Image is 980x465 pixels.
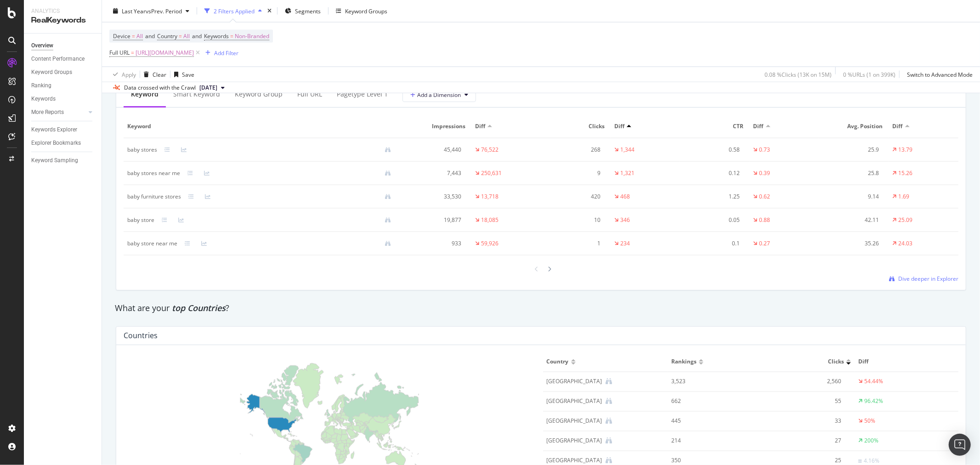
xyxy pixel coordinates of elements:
span: = [230,32,233,40]
span: Diff [614,122,624,130]
span: Dive deeper in Explorer [898,275,958,283]
div: 445 [671,417,739,425]
div: pagetype Level 1 [337,90,388,99]
div: Mexico [547,457,602,465]
span: and [145,32,155,40]
div: 18,085 [481,216,498,224]
div: Add Filter [214,49,238,57]
div: Open Intercom Messenger [949,434,971,456]
div: 200% [864,437,878,445]
span: = [179,32,182,40]
div: 9 [544,169,600,177]
div: baby store near me [127,239,177,248]
div: 45,440 [406,146,462,154]
div: 33 [754,417,841,425]
div: United States of America [547,378,602,386]
span: Avg. Position [823,122,883,130]
div: Clear [153,70,166,78]
span: Diff [893,122,903,130]
div: Explorer Bookmarks [31,138,81,148]
div: 268 [544,146,600,154]
div: 42.11 [823,216,879,224]
span: = [132,32,135,40]
span: Segments [295,7,321,15]
div: 214 [671,437,739,445]
div: Keyword [131,90,159,99]
div: Keyword Groups [345,7,387,15]
div: 0.08 % Clicks ( 13K on 15M ) [765,70,832,78]
span: Diff [858,358,952,366]
div: 0.12 [684,169,740,177]
div: United Kingdom [547,397,602,406]
div: Smart Keyword [173,90,220,99]
a: Keywords [31,94,95,104]
span: Country [547,358,569,366]
span: 2025 Sep. 19th [199,84,217,92]
span: Keyword [127,122,396,130]
span: vs Prev. Period [146,7,182,15]
div: Canada [547,417,602,425]
span: Rankings [671,358,697,366]
span: Clicks [544,122,604,130]
a: Content Performance [31,54,95,64]
div: 234 [620,239,630,248]
div: 250,631 [481,169,502,177]
div: baby store [127,216,154,224]
div: 346 [620,216,630,224]
div: 25 [754,457,841,465]
div: Keyword Sampling [31,156,78,165]
span: Add a Dimension [410,91,461,99]
div: Keywords [31,94,56,104]
div: baby stores [127,146,157,154]
button: Clear [140,67,166,82]
span: Non-Branded [235,30,269,43]
div: Keywords Explorer [31,125,77,135]
div: 7,443 [406,169,462,177]
span: Keywords [204,32,229,40]
div: 19,877 [406,216,462,224]
button: 2 Filters Applied [201,4,266,18]
div: 0.05 [684,216,740,224]
button: Segments [281,4,324,18]
span: Diff [753,122,764,130]
span: CTR [684,122,743,130]
div: baby stores near me [127,169,180,177]
div: 3,523 [671,378,739,386]
div: 27 [754,437,841,445]
div: times [266,6,273,16]
div: 50% [864,417,875,425]
div: 0.88 [759,216,770,224]
div: Content Performance [31,54,85,64]
div: 25.9 [823,146,879,154]
div: 1.25 [684,193,740,201]
div: 350 [671,457,739,465]
div: 662 [671,397,739,406]
a: Keywords Explorer [31,125,95,135]
div: 54.44% [864,378,883,386]
span: Device [113,32,130,40]
div: 2 Filters Applied [214,7,255,15]
div: 96.42% [864,397,883,406]
div: 25.09 [899,216,913,224]
a: Keyword Sampling [31,156,95,165]
span: Clicks [828,358,844,366]
span: and [192,32,202,40]
a: Keyword Groups [31,68,95,77]
div: 933 [406,239,462,248]
div: RealKeywords [31,15,94,26]
button: Add a Dimension [402,87,476,102]
button: [DATE] [196,82,228,93]
div: 468 [620,193,630,201]
div: 76,522 [481,146,498,154]
div: 25.8 [823,169,879,177]
button: Apply [109,67,136,82]
div: 0.58 [684,146,740,154]
a: Explorer Bookmarks [31,138,95,148]
div: 13,718 [481,193,498,201]
div: 0.1 [684,239,740,248]
a: More Reports [31,108,86,117]
img: Equal [858,460,862,463]
div: Apply [122,70,136,78]
span: Diff [475,122,485,130]
div: Ranking [31,81,51,91]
